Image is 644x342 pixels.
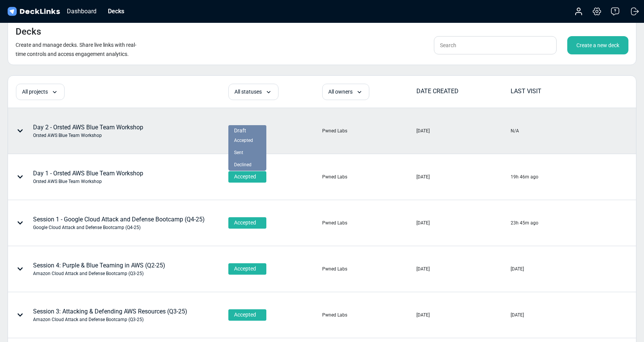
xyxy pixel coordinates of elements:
div: 19h 46m ago [511,173,538,180]
div: All statuses [228,84,278,100]
span: Draft [234,127,246,135]
small: Create and manage decks. Share live links with real-time controls and access engagement analytics. [16,42,136,57]
h4: Decks [16,26,41,37]
span: Accepted [234,173,256,181]
div: DATE CREATED [416,87,510,96]
span: Declined [234,161,252,168]
div: Pwned Labs [322,220,347,226]
div: Session 3: Attacking & Defending AWS Resources (Q3-25) [33,307,187,323]
div: Create a new deck [567,36,628,54]
div: Google Cloud Attack and Defense Bootcamp (Q4-25) [33,224,205,231]
div: Pwned Labs [322,127,347,134]
div: Orsted AWS Blue Team Workshop [33,132,143,139]
div: Orsted AWS Blue Team Workshop [33,178,143,185]
div: Dashboard [63,6,100,16]
div: Pwned Labs [322,312,347,318]
div: Decks [104,6,128,16]
div: Amazon Cloud Attack and Defense Bootcamp (Q3-25) [33,270,165,277]
div: N/A [511,127,519,134]
input: Search [434,36,557,54]
div: [DATE] [416,312,430,318]
div: Day 2 - Orsted AWS Blue Team Workshop [33,123,143,139]
div: Session 1 - Google Cloud Attack and Defense Bootcamp (Q4-25) [33,215,205,231]
span: Accepted [234,311,256,319]
div: [DATE] [511,266,524,272]
div: All projects [16,84,65,100]
div: [DATE] [416,220,430,226]
div: LAST VISIT [511,87,604,96]
div: [DATE] [416,266,430,272]
span: Sent [234,149,243,156]
span: Accepted [234,137,253,144]
div: Amazon Cloud Attack and Defense Bootcamp (Q3-25) [33,316,187,323]
div: All owners [322,84,369,100]
div: [DATE] [511,312,524,318]
span: Accepted [234,265,256,273]
div: Pwned Labs [322,266,347,272]
div: Pwned Labs [322,173,347,180]
div: Day 1 - Orsted AWS Blue Team Workshop [33,169,143,185]
div: [DATE] [416,127,430,134]
div: [DATE] [416,173,430,180]
div: Session 4: Purple & Blue Teaming in AWS (Q2-25) [33,261,165,277]
img: DeckLinks [6,6,61,17]
span: Accepted [234,219,256,227]
div: 23h 45m ago [511,220,538,226]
